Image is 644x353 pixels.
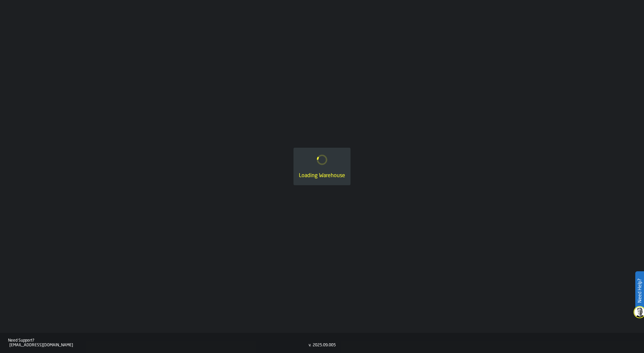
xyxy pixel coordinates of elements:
[313,343,336,348] div: 2025.09.005
[8,338,309,343] div: Need Support?
[8,338,309,348] a: Need Support?[EMAIL_ADDRESS][DOMAIN_NAME]
[309,343,311,348] div: v.
[9,343,309,348] div: [EMAIL_ADDRESS][DOMAIN_NAME]
[299,172,345,180] div: Loading Warehouse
